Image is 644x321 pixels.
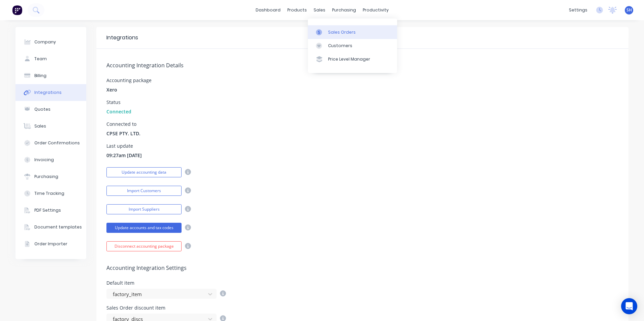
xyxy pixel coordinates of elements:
[106,78,152,83] div: Accounting package
[106,167,182,177] button: Update accounting data
[15,118,86,135] button: Sales
[12,5,22,15] img: Factory
[34,224,82,230] div: Document templates
[106,204,182,214] button: Import Suppliers
[328,29,356,35] div: Sales Orders
[15,151,86,168] button: Invoicing
[106,34,138,42] div: Integrations
[15,84,86,101] button: Integrations
[328,43,352,49] div: Customers
[106,152,142,159] span: 09:27am [DATE]
[34,106,51,112] div: Quotes
[15,236,86,252] button: Order Importer
[15,185,86,202] button: Time Tracking
[328,56,370,62] div: Price Level Manager
[308,52,397,66] a: Price Level Manager
[34,207,61,213] div: PDF Settings
[106,223,182,233] button: Update accounts and tax codes
[15,202,86,219] button: PDF Settings
[34,73,46,79] div: Billing
[15,135,86,151] button: Order Confirmations
[621,298,637,314] div: Open Intercom Messenger
[106,86,117,93] span: Xero
[106,306,226,310] div: Sales Order discount item
[308,25,397,39] a: Sales Orders
[308,39,397,52] a: Customers
[106,108,131,115] span: Connected
[106,281,226,285] div: Default item
[566,5,591,15] div: settings
[106,144,142,148] div: Last update
[106,241,182,251] button: Disconnect accounting package
[329,5,359,15] div: purchasing
[106,100,131,105] div: Status
[34,123,46,129] div: Sales
[34,39,56,45] div: Company
[106,122,140,127] div: Connected to
[106,265,618,271] h5: Accounting Integration Settings
[15,168,86,185] button: Purchasing
[106,62,618,69] h5: Accounting Integration Details
[359,5,392,15] div: productivity
[106,186,182,196] button: Import Customers
[34,241,67,247] div: Order Importer
[34,157,54,163] div: Invoicing
[15,67,86,84] button: Billing
[284,5,310,15] div: products
[252,5,284,15] a: dashboard
[106,130,140,137] span: CPSE PTY. LTD.
[310,5,329,15] div: sales
[626,7,632,13] span: SH
[34,56,47,62] div: Team
[34,174,58,180] div: Purchasing
[15,101,86,118] button: Quotes
[15,219,86,236] button: Document templates
[34,190,64,197] div: Time Tracking
[15,34,86,50] button: Company
[34,90,62,96] div: Integrations
[15,50,86,67] button: Team
[34,140,80,146] div: Order Confirmations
